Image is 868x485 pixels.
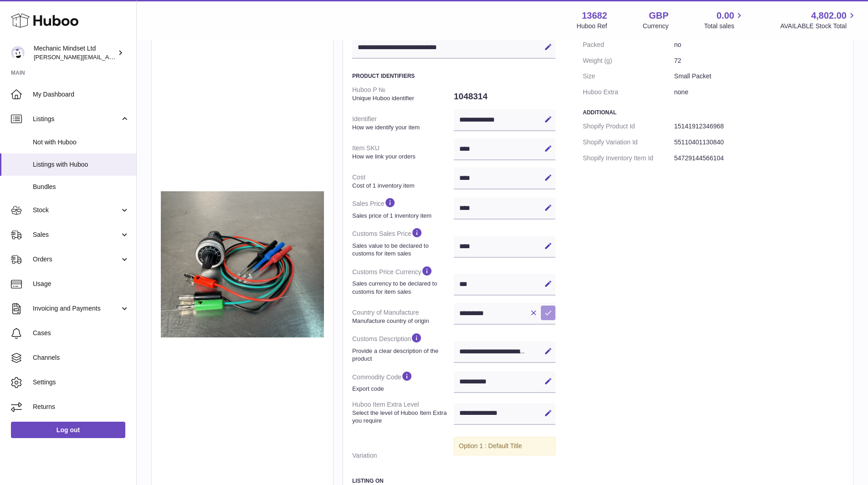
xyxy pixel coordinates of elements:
dt: Customs Sales Price [352,223,454,261]
dt: Cost [352,169,454,193]
a: 4,802.00 AVAILABLE Stock Total [780,10,857,31]
h3: Additional [583,109,844,116]
span: AVAILABLE Stock Total [780,22,857,31]
a: Log out [11,422,125,438]
dt: Identifier [352,111,454,135]
span: Settings [33,378,129,387]
h3: Product Identifiers [352,72,555,80]
span: [PERSON_NAME][EMAIL_ADDRESS][DOMAIN_NAME] [34,53,183,61]
strong: Manufacture country of origin [352,317,452,325]
dt: Customs Price Currency [352,261,454,299]
dt: Shopify Variation Id [583,134,674,150]
dt: Packed [583,37,674,53]
span: Channels [33,353,129,362]
span: Orders [33,255,120,264]
strong: Sales value to be declared to customs for item sales [352,242,452,258]
div: Huboo Ref [577,22,607,31]
dd: 15141912346968 [674,118,844,134]
dd: 55110401130840 [674,134,844,150]
span: Bundles [33,183,129,191]
a: 0.00 Total sales [704,10,745,31]
dt: Sales Price [352,193,454,223]
strong: How we link your orders [352,153,452,161]
h3: Listing On [352,477,555,485]
span: Cases [33,329,129,337]
div: Mechanic Mindset Ltd [34,44,116,61]
strong: Provide a clear description of the product [352,347,452,363]
dt: Weight (g) [583,53,674,69]
dt: Size [583,68,674,84]
strong: How we identify your item [352,123,452,132]
dt: Huboo Item Extra Level [352,397,454,429]
span: Total sales [704,22,745,31]
span: Returns [33,403,129,411]
strong: Sales price of 1 inventory item [352,212,452,220]
dt: Shopify Product Id [583,118,674,134]
span: Listings with Huboo [33,160,129,169]
dd: Small Packet [674,68,844,84]
dt: Huboo Extra [583,84,674,100]
dd: 1048314 [454,87,555,106]
strong: Select the level of Huboo Item Extra you require [352,409,452,425]
dt: Shopify Inventory Item Id [583,150,674,166]
strong: 13682 [582,10,607,22]
span: Stock [33,206,120,214]
dt: Item SKU [352,140,454,164]
strong: Sales currency to be declared to customs for item sales [352,280,452,296]
dt: Country of Manufacture [352,305,454,328]
dt: Variation [352,448,454,464]
img: IMG_9605crop.jpg [161,191,324,337]
strong: Unique Huboo identifier [352,94,452,102]
span: My Dashboard [33,90,129,99]
dd: none [674,84,844,100]
div: Option 1 : Default Title [454,437,555,455]
span: 4,802.00 [811,10,847,22]
span: Not with Huboo [33,138,129,147]
span: Invoicing and Payments [33,304,120,313]
strong: Cost of 1 inventory item [352,182,452,190]
dt: Commodity Code [352,367,454,397]
strong: Export code [352,385,452,393]
dd: no [674,37,844,53]
dd: 54729144566104 [674,150,844,166]
img: darren@mechanicmindset.com [11,46,25,60]
strong: GBP [649,10,668,22]
div: Currency [643,22,669,31]
dd: 72 [674,53,844,69]
span: Sales [33,230,120,239]
dt: Customs Description [352,328,454,366]
span: 0.00 [717,10,734,22]
span: Usage [33,280,129,288]
span: Listings [33,115,120,123]
dt: Huboo P № [352,82,454,106]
